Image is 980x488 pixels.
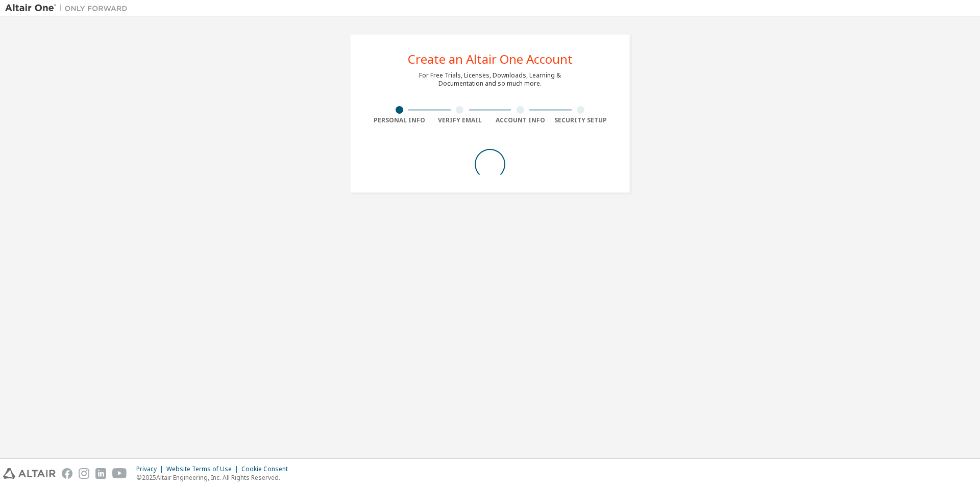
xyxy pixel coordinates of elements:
img: youtube.svg [112,468,127,479]
img: altair_logo.svg [3,468,56,479]
img: instagram.svg [79,468,89,479]
div: Security Setup [551,116,611,124]
div: Privacy [136,465,166,473]
div: For Free Trials, Licenses, Downloads, Learning & Documentation and so much more. [419,71,561,88]
div: Create an Altair One Account [408,53,573,65]
img: linkedin.svg [95,468,106,479]
div: Personal Info [369,116,430,124]
div: Cookie Consent [241,465,294,473]
div: Website Terms of Use [166,465,241,473]
div: Verify Email [430,116,491,124]
img: Altair One [5,3,133,13]
img: facebook.svg [62,468,72,479]
p: © 2025 Altair Engineering, Inc. All Rights Reserved. [136,473,294,482]
div: Account Info [490,116,551,124]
